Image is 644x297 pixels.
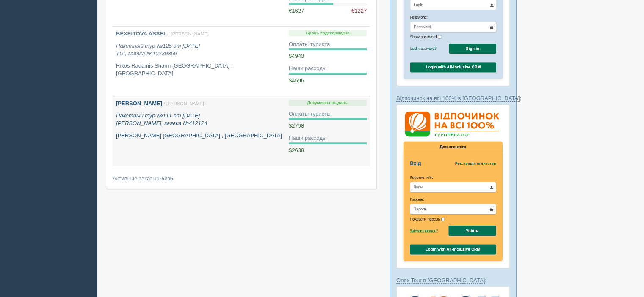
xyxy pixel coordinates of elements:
[289,30,367,36] p: Бронь подтверждена
[289,147,304,153] span: $2638
[113,96,285,166] a: [PERSON_NAME] / [PERSON_NAME] Пакетный тур №111 от [DATE][PERSON_NAME], заявка №412124 [PERSON_NA...
[396,277,485,284] a: Onex Tour в [GEOGRAPHIC_DATA]
[289,110,367,118] div: Оплаты туриста
[164,101,204,106] span: / [PERSON_NAME]
[289,123,304,129] span: $2798
[170,175,173,182] b: 5
[116,132,282,140] p: [PERSON_NAME] [GEOGRAPHIC_DATA] , [GEOGRAPHIC_DATA]
[116,112,207,127] i: Пакетный тур №111 от [DATE] [PERSON_NAME], заявка №412124
[289,8,304,14] span: €1627
[396,94,510,102] p: :
[396,276,510,284] p: :
[396,95,520,102] a: Відпочинок на всі 100% в [GEOGRAPHIC_DATA]
[116,100,162,106] b: [PERSON_NAME]
[289,77,304,84] span: $4596
[289,53,304,59] span: $4943
[289,100,367,106] p: Документы выданы
[157,175,165,182] b: 1-5
[289,134,367,142] div: Наши расходы
[396,104,510,268] img: %D0%B2%D1%96%D0%B4%D0%BF%D0%BE%D1%87%D0%B8%D0%BD%D0%BE%D0%BA-%D0%BD%D0%B0-%D0%B2%D1%81%D1%96-100-...
[116,62,282,78] p: Rixos Radamis Sharm [GEOGRAPHIC_DATA] , [GEOGRAPHIC_DATA]
[289,41,367,49] div: Оплаты туриста
[113,174,370,183] div: Активные заказы из
[116,30,167,37] b: BEXEITOVA ASSEL
[113,27,285,96] a: BEXEITOVA ASSEL / [PERSON_NAME] Пакетный тур №125 от [DATE]TUI, заявка №10239859 Rixos Radamis Sh...
[289,65,367,73] div: Наши расходы
[169,31,209,36] span: / [PERSON_NAME]
[116,43,200,57] i: Пакетный тур №125 от [DATE] TUI, заявка №10239859
[351,7,367,15] span: €1227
